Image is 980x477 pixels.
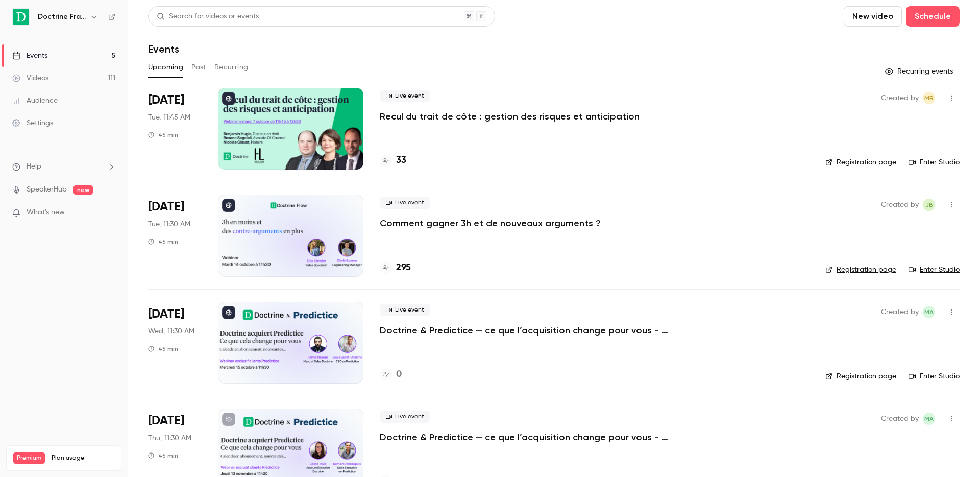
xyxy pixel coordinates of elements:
span: Created by [881,413,919,425]
div: 45 min [148,237,178,246]
div: Events [12,51,47,61]
span: [DATE] [148,92,184,108]
div: Oct 15 Wed, 11:30 AM (Europe/Paris) [148,302,202,384]
span: Created by [881,199,919,211]
div: 45 min [148,345,178,353]
span: MA [924,413,934,425]
h4: 295 [396,261,411,275]
a: Doctrine & Predictice — ce que l’acquisition change pour vous - Session 2 [380,431,686,443]
div: Search for videos or events [157,11,259,22]
div: Videos [12,73,48,83]
button: Schedule [906,6,960,27]
span: Wed, 11:30 AM [148,326,194,337]
span: Live event [380,197,430,209]
span: Created by [881,306,919,318]
span: Live event [380,411,430,423]
a: Enter Studio [909,157,960,168]
div: Settings [12,118,53,128]
span: Marguerite Rubin de Cervens [923,92,935,104]
span: Plan usage [52,454,115,462]
span: Tue, 11:30 AM [148,219,190,229]
h4: 0 [396,368,402,381]
span: MA [924,306,934,318]
button: Recurring events [880,63,960,80]
span: Live event [380,90,430,102]
a: Registration page [825,371,896,381]
span: [DATE] [148,306,184,322]
button: Past [191,59,206,76]
li: help-dropdown-opener [12,161,115,172]
button: Recurring [214,59,249,76]
a: Enter Studio [909,371,960,381]
span: MR [924,92,934,104]
a: Registration page [825,157,896,168]
div: Oct 14 Tue, 11:30 AM (Europe/Paris) [148,195,202,276]
span: Created by [881,92,919,104]
span: [DATE] [148,413,184,429]
div: Audience [12,96,58,106]
iframe: Noticeable Trigger [103,208,115,218]
a: 33 [380,154,406,168]
a: Registration page [825,265,896,275]
span: Justine Burel [923,199,935,211]
span: Live event [380,304,430,316]
span: Marie Agard [923,413,935,425]
button: Upcoming [148,59,183,76]
a: SpeakerHub [27,184,67,195]
button: New video [844,6,902,27]
img: Doctrine France [13,9,29,25]
div: 45 min [148,131,178,139]
h4: 33 [396,154,406,168]
a: Comment gagner 3h et de nouveaux arguments ? [380,217,601,229]
span: [DATE] [148,199,184,215]
h6: Doctrine France [38,12,86,22]
a: 0 [380,368,402,381]
span: Tue, 11:45 AM [148,112,190,123]
span: Marie Agard [923,306,935,318]
a: 295 [380,261,411,275]
span: Thu, 11:30 AM [148,433,191,443]
div: 45 min [148,451,178,460]
span: What's new [27,207,65,218]
span: Premium [13,452,45,464]
span: new [73,185,93,195]
a: Recul du trait de côte : gestion des risques et anticipation [380,110,640,123]
h1: Events [148,43,179,55]
div: Oct 7 Tue, 11:45 AM (Europe/Paris) [148,88,202,170]
a: Doctrine & Predictice — ce que l’acquisition change pour vous - Session 1 [380,324,686,337]
span: Help [27,161,41,172]
span: JB [925,199,933,211]
a: Enter Studio [909,265,960,275]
